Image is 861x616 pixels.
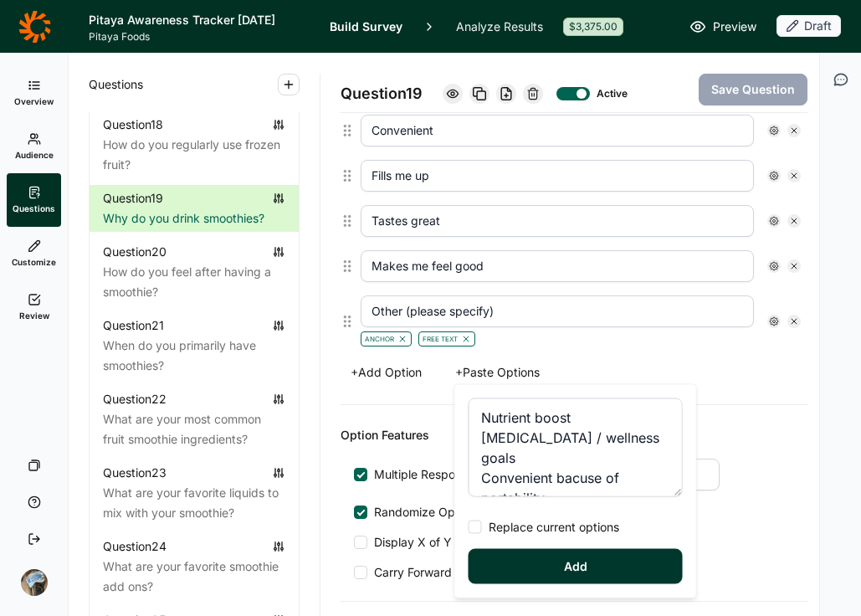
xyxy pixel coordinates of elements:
[699,74,807,105] button: Save Question
[19,310,49,321] span: Review
[787,259,801,273] div: Remove
[103,208,285,228] div: Why do you drink smoothies?
[469,398,683,497] textarea: Nutrient boost [MEDICAL_DATA] / wellness goals Convenient bacuse of portability Delicious flavors...
[787,169,801,182] div: Remove
[787,214,801,228] div: Remove
[14,95,54,107] span: Overview
[103,483,285,523] div: What are your favorite liquids to mix with your smoothie?
[445,361,550,384] button: +Paste Options
[787,315,801,328] div: Remove
[713,17,756,37] span: Preview
[787,124,801,137] div: Remove
[103,115,163,135] div: Question 18
[776,15,841,37] div: Draft
[563,18,623,36] div: $3,375.00
[374,534,452,551] span: Display X of Y
[103,557,285,597] div: What are your favorite smoothie add ons?
[15,149,54,161] span: Audience
[523,84,543,104] div: Delete
[89,74,143,95] span: Questions
[89,30,310,44] span: Pitaya Foods
[90,239,299,305] a: Question20How do you feel after having a smoothie?
[767,124,781,137] div: Settings
[103,536,167,557] div: Question 24
[365,334,394,344] span: Anchor
[103,262,285,302] div: How do you feel after having a smoothie?
[103,135,285,175] div: How do you regularly use frozen fruit?
[103,242,167,262] div: Question 20
[7,173,61,227] a: Questions
[374,564,452,581] span: Carry Forward
[341,425,808,445] div: Option Features
[597,87,623,100] div: Active
[767,214,781,228] div: Settings
[90,533,299,600] a: Question24What are your favorite smoothie add ons?
[21,569,48,596] img: ocn8z7iqvmiiaveqkfqd.png
[103,188,163,208] div: Question 19
[767,315,781,328] div: Settings
[90,111,299,178] a: Question18How do you regularly use frozen fruit?
[469,549,683,584] button: Add
[341,361,432,384] button: +Add Option
[103,463,167,483] div: Question 23
[90,185,299,232] a: Question19Why do you drink smoothies?
[767,169,781,182] div: Settings
[374,466,474,483] span: Multiple Response
[7,66,61,120] a: Overview
[90,386,299,453] a: Question22What are your most common fruit smoothie ingredients?
[103,316,164,336] div: Question 21
[7,280,61,334] a: Review
[7,120,61,173] a: Audience
[90,312,299,379] a: Question21When do you primarily have smoothies?
[423,334,458,344] span: Free Text
[7,227,61,280] a: Customize
[341,82,423,105] span: Question 19
[90,459,299,526] a: Question23What are your favorite liquids to mix with your smoothie?
[689,17,756,37] a: Preview
[103,389,167,409] div: Question 22
[482,519,619,536] span: Replace current options
[103,409,285,449] div: What are your most common fruit smoothie ingredients?
[776,15,841,38] button: Draft
[767,259,781,273] div: Settings
[89,10,310,30] h1: Pitaya Awareness Tracker [DATE]
[12,256,56,268] span: Customize
[367,504,481,521] span: Randomize Options
[13,203,55,214] span: Questions
[103,336,285,376] div: When do you primarily have smoothies?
